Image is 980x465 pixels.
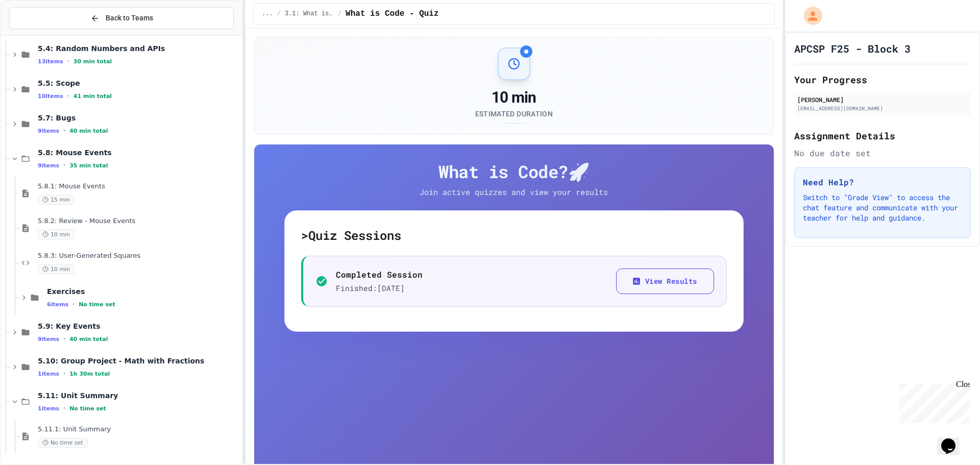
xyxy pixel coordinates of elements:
span: 41 min total [73,93,112,100]
div: Chat with us now!Close [4,4,70,65]
span: • [63,404,65,412]
span: 9 items [38,128,59,134]
span: 1h 30m total [69,371,110,377]
p: Join active quizzes and view your results [399,186,629,198]
button: View Results [616,268,714,295]
span: • [67,57,69,65]
span: No time set [79,301,115,308]
span: 5.11.1: Unit Summary [38,425,240,434]
span: 5.7: Bugs [38,113,240,123]
span: 10 items [38,93,63,100]
span: 5.10: Group Project - Math with Fractions [38,356,240,365]
span: 40 min total [69,128,108,134]
span: 9 items [38,162,59,169]
h4: What is Code? 🚀 [284,161,744,182]
span: 5.8: Mouse Events [38,148,240,157]
p: Switch to "Grade View" to access the chat feature and communicate with your teacher for help and ... [803,192,962,223]
span: 9 items [38,336,59,342]
span: • [63,127,65,135]
button: Back to Teams [9,7,234,29]
span: 1 items [38,405,59,412]
span: 30 min total [73,58,112,65]
span: 40 min total [69,336,108,342]
span: 35 min total [69,162,108,169]
h2: Your Progress [794,72,971,87]
span: 5.8.3: User-Generated Squares [38,252,240,260]
span: / [338,10,341,18]
iframe: chat widget [895,380,970,423]
span: • [63,370,65,378]
span: 10 min [38,230,75,239]
div: Estimated Duration [475,109,553,119]
p: Completed Session [336,268,423,281]
div: [PERSON_NAME] [797,95,968,104]
span: 5.4: Random Numbers and APIs [38,44,240,53]
span: What is Code - Quiz [346,8,438,20]
div: 10 min [475,88,553,107]
span: 15 min [38,195,75,205]
span: Back to Teams [106,13,153,23]
span: 10 min [38,264,75,274]
span: • [72,300,75,308]
h5: > Quiz Sessions [301,227,727,243]
span: 5.8.1: Mouse Events [38,182,240,191]
p: Finished: [DATE] [336,283,423,294]
h3: Need Help? [803,176,962,188]
div: My Account [793,4,825,28]
div: [EMAIL_ADDRESS][DOMAIN_NAME] [797,105,968,112]
span: No time set [38,438,88,448]
span: • [63,335,65,343]
span: 5.8.2: Review - Mouse Events [38,217,240,226]
span: 5.9: Key Events [38,322,240,331]
div: No due date set [794,147,971,159]
span: 1 items [38,371,59,377]
span: Exercises [47,287,240,296]
span: • [63,161,65,169]
h2: Assignment Details [794,129,971,143]
span: 5.5: Scope [38,79,240,88]
iframe: chat widget [937,424,970,455]
span: 13 items [38,58,63,65]
span: 5.11: Unit Summary [38,391,240,400]
span: 3.1: What is Code? [285,10,334,18]
h1: APCSP F25 - Block 3 [794,41,911,56]
span: ... [262,10,273,18]
span: 6 items [47,301,68,308]
span: No time set [69,405,106,412]
span: / [277,10,281,18]
span: • [67,92,69,100]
